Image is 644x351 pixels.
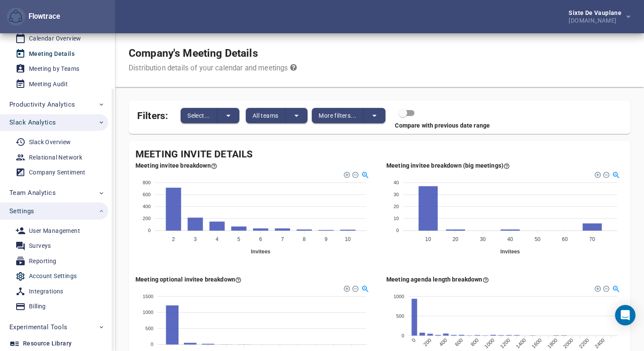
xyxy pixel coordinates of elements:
button: All teams [246,108,286,123]
tspan: 600 [454,337,464,347]
tspan: 8 [303,236,306,242]
div: Meeting Details [29,49,75,59]
div: split button [312,108,385,123]
button: Select... [181,108,217,123]
tspan: 500 [145,326,153,331]
tspan: 10 [394,216,399,221]
div: Meeting Invite Details [135,148,624,162]
div: Relational Network [29,152,82,163]
tspan: 5 [237,236,240,242]
tspan: 600 [143,192,151,197]
div: Selection Zoom [612,284,619,292]
tspan: 0 [396,228,399,233]
div: Calendar Overview [29,33,81,44]
div: Zoom Out [352,171,358,177]
div: Reporting [29,256,57,267]
tspan: 40 [507,236,513,242]
div: Selection Zoom [361,171,368,178]
div: Zoom Out [352,285,358,291]
tspan: 200 [143,216,151,221]
tspan: 1000 [394,294,404,299]
tspan: 60 [562,236,568,242]
div: Here you see how many meetings you have with per optional invitees (up to 20 optional invitees). [135,275,241,284]
div: Meeting by Teams [29,64,79,74]
span: More filters... [319,110,356,121]
tspan: 20 [453,236,459,242]
tspan: 1800 [546,337,559,349]
tspan: 20 [394,204,399,209]
tspan: 2000 [562,337,575,349]
div: Billing [29,301,46,312]
span: Select... [187,110,210,121]
div: Here you see how many meetings you organize per number of invitees (for meetings with 500 or less... [386,161,510,170]
span: Experimental Tools [9,322,68,333]
span: Productivity Analytics [9,99,75,110]
div: [DOMAIN_NAME] [569,16,625,23]
div: Flowtrace [7,8,60,26]
div: Resource Library [23,338,72,349]
tspan: 1200 [499,337,512,349]
text: Invitees [500,249,520,255]
div: Company Sentiment [29,167,86,178]
button: More filters... [312,108,363,123]
div: Sixte de Vauplane [569,10,625,16]
tspan: 1000 [483,337,496,349]
tspan: 30 [480,236,486,242]
div: Selection Zoom [612,171,619,178]
span: All teams [253,110,279,121]
tspan: 4 [216,236,218,242]
tspan: 800 [143,180,151,185]
div: Account Settings [29,271,77,281]
div: split button [246,108,308,123]
tspan: 0 [148,228,151,233]
span: Filters: [137,105,168,123]
div: Zoom Out [603,285,609,291]
tspan: 0 [151,342,153,347]
div: Slack Overview [29,137,71,148]
button: Sixte de Vauplane[DOMAIN_NAME] [555,7,637,26]
span: Settings [9,206,34,217]
div: Zoom In [594,285,600,291]
div: Zoom In [343,285,349,291]
tspan: 1600 [531,337,543,349]
span: Team Analytics [9,187,56,198]
div: split button [181,108,239,123]
tspan: 800 [469,337,480,347]
img: Flowtrace [9,10,23,23]
div: Here you see how many meetings you organise per number invitees (for meetings with 10 or less inv... [135,161,217,170]
tspan: 2400 [594,337,606,349]
div: Open Intercom Messenger [615,305,635,325]
span: Slack Analytics [9,117,56,128]
tspan: 1400 [515,337,527,349]
div: Zoom In [594,171,600,177]
tspan: 1500 [143,294,153,299]
tspan: 1000 [143,310,153,315]
div: Flowtrace [25,12,60,22]
tspan: 400 [143,204,151,209]
div: Selection Zoom [361,284,368,292]
tspan: 3 [194,236,197,242]
div: Here you see how many meetings have certain length of an agenda and up to 2.5k characters. The le... [386,275,489,284]
text: Invitees [251,249,270,255]
tspan: 200 [422,337,432,347]
tspan: 500 [396,313,404,319]
button: Flowtrace [7,8,25,26]
h1: Company's Meeting Details [129,47,297,60]
div: Surveys [29,241,51,251]
tspan: 7 [281,236,284,242]
div: Zoom Out [603,171,609,177]
tspan: 2 [172,236,175,242]
tspan: 10 [425,236,431,242]
tspan: 70 [589,236,595,242]
div: Integrations [29,286,63,297]
tspan: 0 [402,333,404,338]
tspan: 30 [394,192,399,197]
tspan: 9 [325,236,328,242]
tspan: 10 [345,236,351,242]
tspan: 6 [259,236,262,242]
tspan: 50 [535,236,540,242]
div: Compare with previous date range [129,121,624,130]
tspan: 2200 [578,337,590,349]
div: Distribution details of your calendar and meetings [129,63,297,73]
div: Zoom In [343,171,349,177]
